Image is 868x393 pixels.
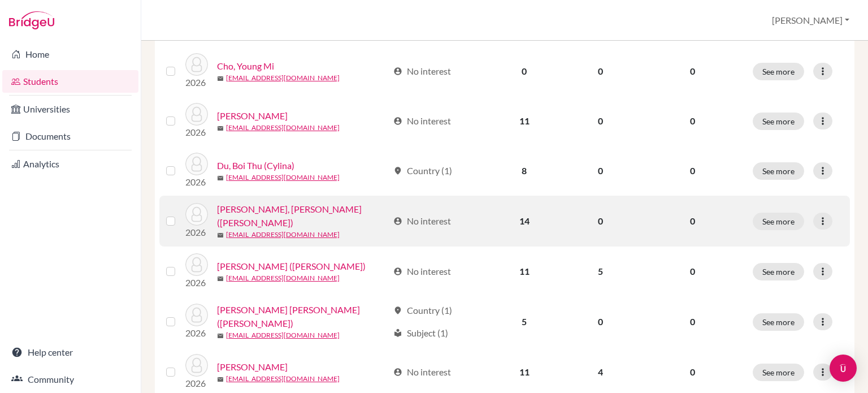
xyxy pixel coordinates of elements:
img: Lee, EunBin [185,354,208,377]
div: No interest [393,365,451,379]
td: 0 [487,46,561,96]
p: 0 [646,315,739,329]
a: [EMAIL_ADDRESS][DOMAIN_NAME] [226,172,340,183]
p: 0 [646,64,739,78]
a: [PERSON_NAME] [217,109,288,123]
a: Help center [2,341,138,364]
span: mail [217,232,224,239]
a: Du, Boi Thu (Cylina) [217,159,294,172]
button: See more [753,113,804,130]
a: [EMAIL_ADDRESS][DOMAIN_NAME] [226,73,340,83]
td: 0 [561,196,639,247]
p: 2026 [185,326,208,340]
span: mail [217,125,224,132]
td: 0 [561,296,639,347]
a: [EMAIL_ADDRESS][DOMAIN_NAME] [226,330,340,340]
div: No interest [393,114,451,128]
a: [PERSON_NAME], [PERSON_NAME] ([PERSON_NAME]) [217,202,388,230]
span: account_circle [393,267,402,276]
p: 0 [646,164,739,178]
td: 0 [561,96,639,146]
div: Country (1) [393,164,452,178]
a: Analytics [2,153,138,175]
td: 8 [487,146,561,196]
img: Chung, YoungDong [185,103,208,126]
p: 2026 [185,377,208,390]
span: account_circle [393,116,402,126]
td: 0 [561,146,639,196]
p: 0 [646,365,739,379]
a: [EMAIL_ADDRESS][DOMAIN_NAME] [226,230,340,240]
p: 0 [646,265,739,278]
span: account_circle [393,368,402,377]
a: Students [2,70,138,93]
div: Open Intercom Messenger [830,355,857,382]
button: See more [753,213,804,230]
a: Universities [2,98,138,120]
a: Cho, Young Mi [217,59,274,73]
p: 2026 [185,226,208,239]
p: 2026 [185,175,208,189]
a: Community [2,368,138,391]
td: 14 [487,196,561,247]
span: mail [217,376,224,383]
button: [PERSON_NAME] [767,10,854,31]
img: Kim, Donghuie (Leo) [185,203,208,226]
p: 2026 [185,276,208,290]
span: mail [217,75,224,82]
div: No interest [393,214,451,228]
span: local_library [393,329,402,338]
img: Bridge-U [9,11,54,29]
div: Country (1) [393,304,452,317]
td: 5 [487,296,561,347]
a: [EMAIL_ADDRESS][DOMAIN_NAME] [226,123,340,133]
span: mail [217,275,224,282]
a: [PERSON_NAME] ([PERSON_NAME]) [217,260,366,273]
div: No interest [393,64,451,78]
img: Kim, HanGyeol (Alex) [185,253,208,276]
a: Home [2,43,138,66]
span: account_circle [393,67,402,76]
p: 2026 [185,126,208,139]
td: 0 [561,46,639,96]
button: See more [753,162,804,180]
span: location_on [393,166,402,175]
img: Cho, Young Mi [185,53,208,76]
td: 5 [561,247,639,296]
button: See more [753,364,804,381]
a: Documents [2,125,138,148]
td: 11 [487,96,561,146]
img: Kim, Yeon Jae (Jamie) [185,304,208,326]
button: See more [753,263,804,280]
p: 0 [646,114,739,128]
p: 0 [646,214,739,228]
a: [EMAIL_ADDRESS][DOMAIN_NAME] [226,273,340,283]
td: 11 [487,247,561,296]
button: See more [753,63,804,80]
img: Du, Boi Thu (Cylina) [185,153,208,175]
span: location_on [393,306,402,315]
span: mail [217,332,224,339]
div: No interest [393,265,451,278]
button: See more [753,313,804,331]
a: [EMAIL_ADDRESS][DOMAIN_NAME] [226,374,340,384]
a: [PERSON_NAME] [PERSON_NAME] ([PERSON_NAME]) [217,303,388,330]
a: [PERSON_NAME] [217,360,288,374]
span: mail [217,175,224,182]
p: 2026 [185,76,208,89]
div: Subject (1) [393,326,448,340]
span: account_circle [393,217,402,226]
